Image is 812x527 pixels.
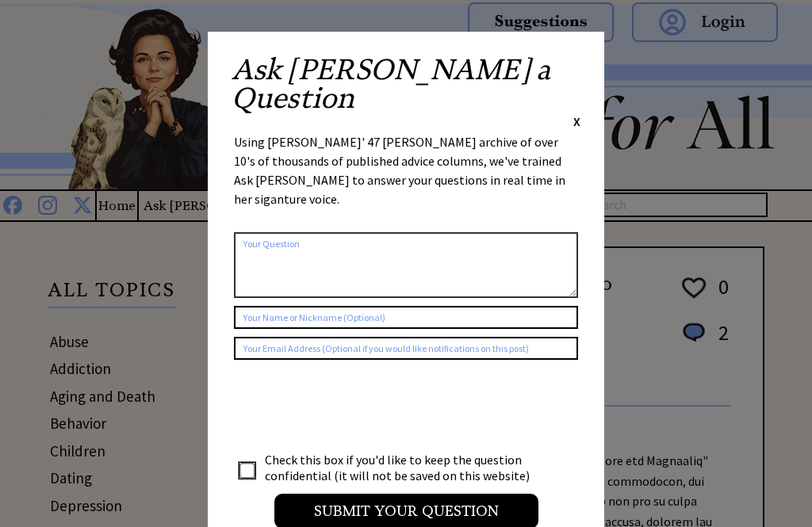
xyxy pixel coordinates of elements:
[264,451,545,484] td: Check this box if you'd like to keep the question confidential (it will not be saved on this webs...
[234,132,578,224] div: Using [PERSON_NAME]' 47 [PERSON_NAME] archive of over 10's of thousands of published advice colum...
[232,55,580,113] h2: Ask [PERSON_NAME] a Question
[234,337,578,360] input: Your Email Address (Optional if you would like notifications on this post)
[573,113,580,129] span: X
[234,306,578,329] input: Your Name or Nickname (Optional)
[234,376,475,437] iframe: reCAPTCHA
